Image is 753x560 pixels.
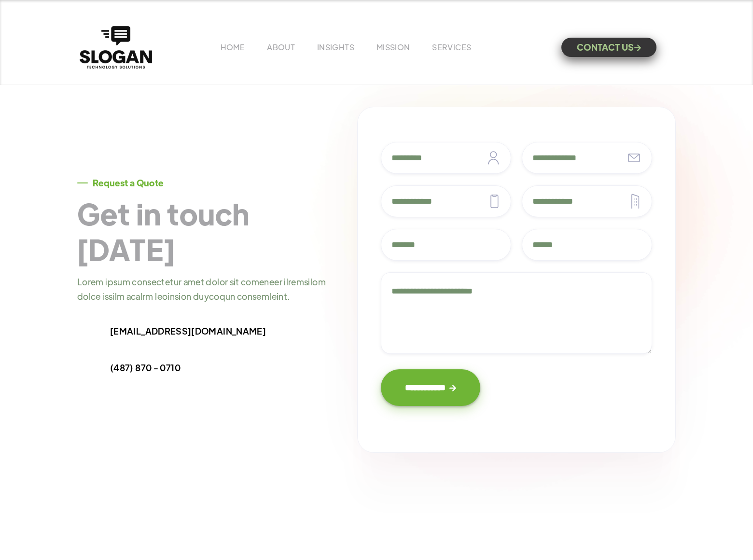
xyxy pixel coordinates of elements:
[77,275,347,304] p: Lorem ipsum consectetur amet dolor sit comeneer ilremsilom dolce issilm acalrm leoinsion duycoqun...
[77,196,347,267] h1: Get in touch [DATE]
[221,42,245,52] a: HOME
[267,42,295,52] a: ABOUT
[110,326,266,336] div: [EMAIL_ADDRESS][DOMAIN_NAME]
[317,42,354,52] a: INSIGHTS
[449,385,456,391] div: 
[110,363,181,373] div: (487) 870 - 0710
[634,44,641,51] span: 
[432,42,471,52] a: SERVICES
[77,24,154,71] a: home
[93,178,163,188] div: Request a Quote
[561,38,656,57] a: CONTACT US
[77,354,181,381] a: (487) 870 - 0710
[381,142,652,418] form: Contact Form
[77,318,104,345] img: Email Icon - Agency X Webflow Template
[77,354,104,381] img: Phone Icon - Agency X Webflow Template
[376,42,410,52] a: MISSION
[77,318,266,345] a: [EMAIL_ADDRESS][DOMAIN_NAME]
